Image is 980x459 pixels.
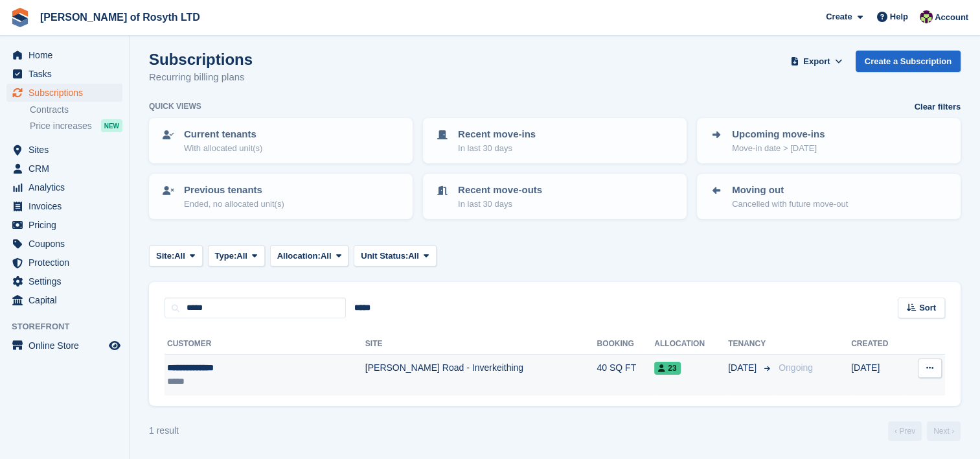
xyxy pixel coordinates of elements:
p: Previous tenants [184,183,284,198]
a: Create a Subscription [856,51,961,72]
span: Pricing [28,216,106,234]
div: 1 result [149,424,179,438]
span: Tasks [28,65,106,83]
button: Allocation: All [270,245,349,266]
span: Analytics [28,178,106,196]
th: Site [365,334,597,355]
th: Created [851,334,906,355]
span: All [321,250,332,263]
p: Recent move-outs [458,183,542,198]
a: Price increases NEW [30,119,122,133]
a: Previous tenants Ended, no allocated unit(s) [150,175,411,218]
a: Contracts [30,104,122,116]
a: Current tenants With allocated unit(s) [150,119,411,162]
a: menu [6,141,122,159]
a: Upcoming move-ins Move-in date > [DATE] [698,119,959,162]
a: menu [6,291,122,309]
p: Recent move-ins [458,127,536,142]
a: menu [6,84,122,102]
img: stora-icon-8386f47178a22dfd0bd8f6a31ec36ba5ce8667c1dd55bd0f319d3a0aa187defe.svg [10,8,30,27]
a: Moving out Cancelled with future move-out [698,175,959,218]
p: In last 30 days [458,142,536,155]
span: Export [803,55,830,68]
a: Preview store [107,338,122,353]
span: Site: [156,250,174,263]
h6: Quick views [149,100,201,112]
nav: Page [885,421,963,441]
span: All [236,250,247,263]
span: Subscriptions [28,84,106,102]
a: [PERSON_NAME] of Rosyth LTD [35,6,205,28]
p: Upcoming move-ins [732,127,825,142]
span: CRM [28,159,106,178]
span: Ongoing [779,362,813,373]
a: menu [6,216,122,234]
span: Online Store [28,336,106,355]
td: 40 SQ FT [597,355,654,395]
span: Help [890,10,908,23]
a: menu [6,197,122,215]
th: Customer [165,334,365,355]
span: Unit Status: [361,250,408,263]
span: [DATE] [728,361,759,375]
span: Sites [28,141,106,159]
p: Move-in date > [DATE] [732,142,825,155]
p: Recurring billing plans [149,70,253,85]
a: Recent move-outs In last 30 days [424,175,685,218]
span: Account [935,11,968,24]
span: Price increases [30,120,92,132]
th: Tenancy [728,334,773,355]
span: Coupons [28,235,106,253]
button: Unit Status: All [354,245,436,266]
div: NEW [101,119,122,132]
p: With allocated unit(s) [184,142,262,155]
a: menu [6,65,122,83]
span: Capital [28,291,106,309]
span: Storefront [12,320,129,333]
p: Cancelled with future move-out [732,198,848,211]
span: Create [826,10,852,23]
a: menu [6,253,122,272]
span: Type: [215,250,237,263]
a: Next [927,421,961,441]
a: menu [6,235,122,253]
img: Nina Briggs [920,10,933,23]
a: Previous [888,421,922,441]
a: menu [6,272,122,290]
p: Current tenants [184,127,262,142]
button: Export [788,51,845,72]
span: Home [28,46,106,64]
span: All [174,250,185,263]
h1: Subscriptions [149,51,253,68]
a: menu [6,178,122,196]
a: menu [6,46,122,64]
p: Ended, no allocated unit(s) [184,198,284,211]
span: Allocation: [277,250,321,263]
th: Booking [597,334,654,355]
span: Sort [919,301,936,314]
span: Protection [28,253,106,272]
p: Moving out [732,183,848,198]
button: Site: All [149,245,203,266]
a: menu [6,159,122,178]
span: Settings [28,272,106,290]
td: [PERSON_NAME] Road - Inverkeithing [365,355,597,395]
a: Recent move-ins In last 30 days [424,119,685,162]
span: All [408,250,419,263]
th: Allocation [654,334,728,355]
td: [DATE] [851,355,906,395]
p: In last 30 days [458,198,542,211]
a: menu [6,336,122,355]
a: Clear filters [914,100,961,113]
span: Invoices [28,197,106,215]
button: Type: All [208,245,265,266]
span: 23 [654,362,680,375]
